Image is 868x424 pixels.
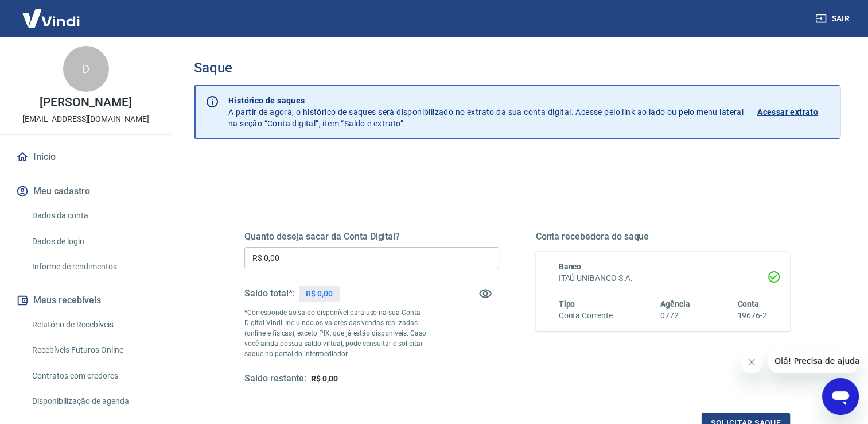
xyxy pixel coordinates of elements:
[63,46,109,92] div: D
[28,313,158,337] a: Relatório de Recebíveis
[194,60,840,76] h3: Saque
[28,390,158,413] a: Disponibilização de agenda
[536,231,791,242] h5: Conta recebedora do saque
[28,204,158,228] a: Dados da conta
[737,310,767,322] h6: 19676-2
[768,348,859,373] iframe: Mensagem da empresa
[28,255,158,279] a: Informe de rendimentos
[22,113,149,125] p: [EMAIL_ADDRESS][DOMAIN_NAME]
[14,288,158,313] button: Meus recebíveis
[244,231,499,242] h5: Quanto deseja sacar da Conta Digital?
[14,144,158,169] a: Início
[660,310,690,322] h6: 0772
[244,307,435,359] p: *Corresponde ao saldo disponível para uso na sua Conta Digital Vindi. Incluindo os valores das ve...
[660,299,690,309] span: Agência
[14,179,158,204] button: Meu cadastro
[7,8,96,17] span: Olá! Precisa de ajuda?
[559,272,768,284] h6: ITAÚ UNIBANCO S.A.
[306,288,333,300] p: R$ 0,00
[28,338,158,362] a: Recebíveis Futuros Online
[737,299,759,309] span: Conta
[559,310,613,322] h6: Conta Corrente
[559,299,575,309] span: Tipo
[228,95,744,129] p: A partir de agora, o histórico de saques será disponibilizado no extrato da sua conta digital. Ac...
[244,288,294,299] h5: Saldo total*:
[311,374,338,383] span: R$ 0,00
[28,364,158,388] a: Contratos com credores
[244,373,306,385] h5: Saldo restante:
[757,95,831,129] a: Acessar extrato
[740,350,763,373] iframe: Fechar mensagem
[559,262,582,271] span: Banco
[228,95,744,106] p: Histórico de saques
[14,1,88,36] img: Vindi
[28,230,158,253] a: Dados de login
[757,106,818,118] p: Acessar extrato
[813,8,854,29] button: Sair
[40,97,131,109] p: [PERSON_NAME]
[822,378,859,415] iframe: Botão para abrir a janela de mensagens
